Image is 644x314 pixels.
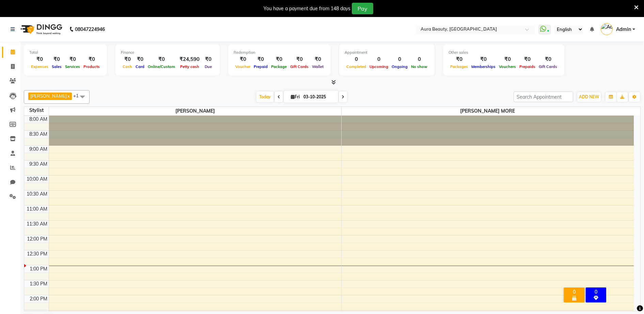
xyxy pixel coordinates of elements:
div: Stylist [24,107,49,114]
div: 8:30 AM [28,131,49,138]
div: 0 [390,55,409,63]
div: 1:00 PM [28,265,49,272]
span: Prepaid [252,64,269,69]
div: Redemption [234,50,325,55]
button: ADD NEW [577,92,601,102]
span: [PERSON_NAME] [49,107,341,115]
span: Online/Custom [146,64,177,69]
div: ₹0 [63,55,82,63]
span: Today [256,92,273,102]
span: Products [82,64,101,69]
span: Cash [121,64,134,69]
span: Card [134,64,146,69]
div: ₹0 [449,55,470,63]
input: 2025-10-03 [301,92,335,102]
div: ₹0 [269,55,288,63]
div: 9:00 AM [28,146,49,153]
div: ₹0 [288,55,310,63]
div: 9:30 AM [28,161,49,168]
span: Ongoing [390,64,409,69]
span: Completed [345,64,368,69]
span: Voucher [234,64,252,69]
span: Fri [289,94,301,99]
span: ADD NEW [579,94,599,99]
span: Prepaids [518,64,537,69]
div: 1:30 PM [28,280,49,287]
div: ₹0 [146,55,177,63]
button: Pay [352,3,373,14]
div: ₹0 [537,55,559,63]
div: 0 [368,55,390,63]
div: ₹0 [470,55,497,63]
div: ₹0 [134,55,146,63]
span: Due [203,64,214,69]
span: Upcoming [368,64,390,69]
span: Gift Cards [288,64,310,69]
div: 10:00 AM [25,176,49,183]
span: +1 [73,93,84,98]
div: Other sales [449,50,559,55]
span: Sales [50,64,63,69]
div: 0 [409,55,429,63]
a: x [67,93,70,99]
span: Expenses [29,64,50,69]
div: ₹0 [202,55,214,63]
span: Memberships [470,64,497,69]
span: Services [63,64,82,69]
span: Petty cash [178,64,201,69]
div: ₹0 [29,55,50,63]
div: Total [29,50,101,55]
div: 8:00 AM [28,116,49,123]
span: [PERSON_NAME] [30,93,67,99]
div: ₹0 [518,55,537,63]
div: 10:30 AM [25,191,49,198]
div: You have a payment due from 148 days [264,5,350,12]
div: ₹0 [50,55,63,63]
div: 0 [587,289,605,295]
div: 12:00 PM [26,235,49,243]
div: Appointment [345,50,429,55]
img: Admin [601,23,613,35]
div: ₹0 [121,55,134,63]
div: ₹0 [234,55,252,63]
div: 2:00 PM [28,295,49,302]
div: ₹24,590 [177,55,202,63]
b: 08047224946 [75,20,105,39]
div: 11:00 AM [25,205,49,213]
div: Finance [121,50,214,55]
div: 12:30 PM [26,250,49,258]
div: ₹0 [82,55,101,63]
input: Search Appointment [514,92,573,102]
span: Packages [449,64,470,69]
div: 0 [565,289,583,295]
div: ₹0 [252,55,269,63]
span: Vouchers [497,64,518,69]
div: ₹0 [310,55,325,63]
span: Package [269,64,288,69]
span: [PERSON_NAME] MORE [342,107,634,115]
div: ₹0 [497,55,518,63]
img: logo [17,20,64,39]
span: Wallet [310,64,325,69]
span: Admin [616,26,631,33]
div: 11:30 AM [25,220,49,228]
span: Gift Cards [537,64,559,69]
span: No show [409,64,429,69]
div: 0 [345,55,368,63]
